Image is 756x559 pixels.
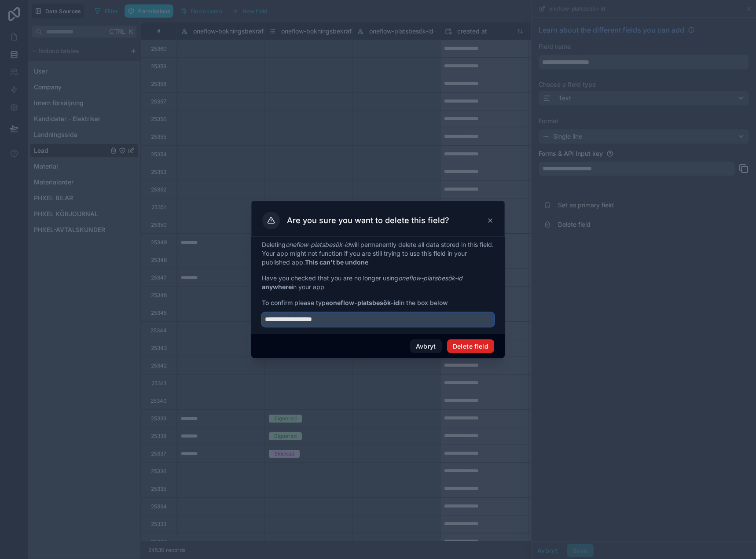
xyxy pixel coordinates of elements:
[287,215,449,226] h3: Are you sure you want to delete this field?
[286,241,350,248] em: oneflow-platsbesök-id
[262,283,292,291] strong: anywhere
[262,298,494,307] span: To confirm please type in the box below
[262,274,494,291] p: Have you checked that you are no longer using in your app
[447,339,494,353] button: Delete field
[398,274,462,282] em: oneflow-platsbesök-id
[329,299,399,306] strong: oneflow-platsbesök-id
[305,258,368,266] strong: This can't be undone
[410,339,442,353] button: Avbryt
[262,240,494,267] p: Deleting will permanently delete all data stored in this field. Your app might not function if yo...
